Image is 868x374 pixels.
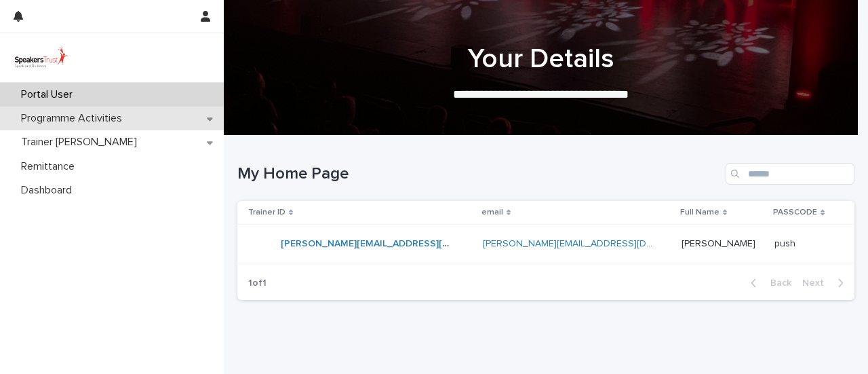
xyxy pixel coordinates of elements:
button: Next [797,277,854,289]
span: Back [762,278,791,288]
p: [PERSON_NAME] [682,236,758,250]
p: Programme Activities [16,112,133,125]
a: [PERSON_NAME][EMAIL_ADDRESS][DOMAIN_NAME] [483,239,710,248]
p: 1 of 1 [237,267,277,300]
p: email [481,205,503,220]
p: Trainer [PERSON_NAME] [16,136,148,149]
img: UVamC7uQTJC0k9vuxGLS [11,44,71,71]
button: Back [740,277,797,289]
p: Full Name [680,205,719,220]
p: Remittance [16,160,85,173]
p: Trainer ID [248,205,285,220]
span: Next [802,278,832,288]
a: [PERSON_NAME][EMAIL_ADDRESS][DOMAIN_NAME] [281,239,515,248]
p: Portal User [16,88,83,101]
p: push [774,236,798,250]
p: Dashboard [16,184,83,197]
input: Search [726,163,854,185]
p: PASSCODE [773,205,817,220]
h1: Your Details [237,43,844,75]
h1: My Home Page [237,164,720,184]
tr: [PERSON_NAME][EMAIL_ADDRESS][DOMAIN_NAME] [PERSON_NAME][EMAIL_ADDRESS][DOMAIN_NAME] [PERSON_NAME]... [237,225,854,263]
